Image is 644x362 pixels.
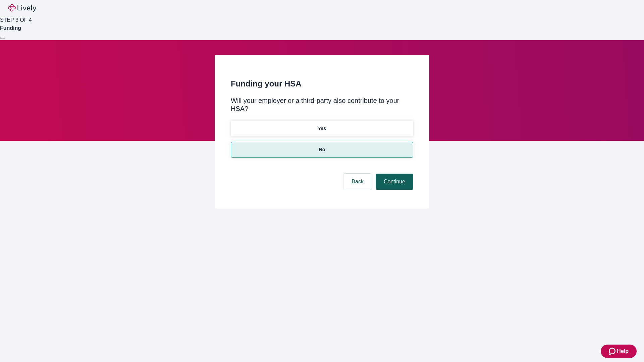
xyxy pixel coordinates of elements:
[601,345,637,358] button: Zendesk support iconHelp
[609,347,617,355] svg: Zendesk support icon
[319,146,325,153] p: No
[376,174,413,190] button: Continue
[617,347,629,355] span: Help
[318,125,326,132] p: Yes
[343,174,372,190] button: Back
[231,142,413,158] button: No
[231,97,413,113] div: Will your employer or a third-party also contribute to your HSA?
[231,78,413,90] h2: Funding your HSA
[8,4,36,12] img: Lively
[231,121,413,136] button: Yes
